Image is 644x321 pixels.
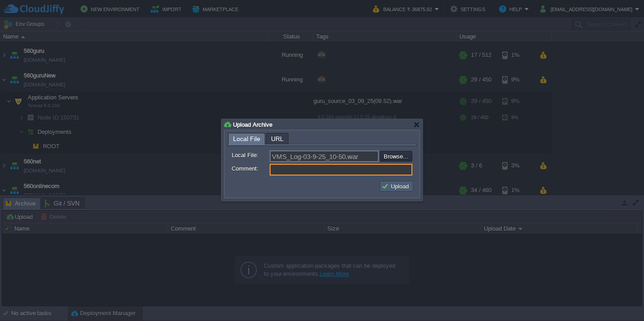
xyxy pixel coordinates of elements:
label: Local File: [232,150,269,160]
span: URL [271,133,284,144]
span: Upload Archive [233,121,272,128]
span: Local File [233,133,260,145]
label: Comment: [232,164,269,173]
button: Upload [381,182,411,190]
